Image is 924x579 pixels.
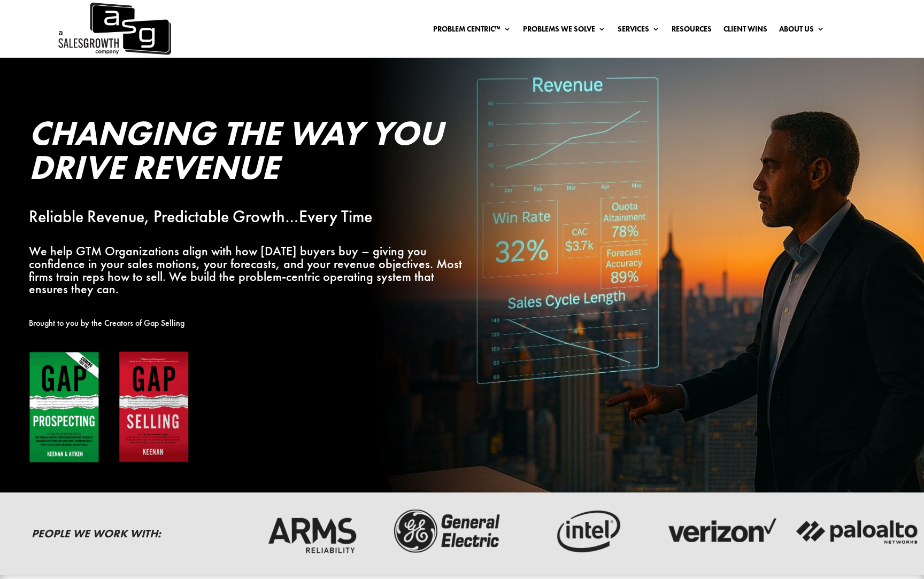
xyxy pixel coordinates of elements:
p: We help GTM Organizations align with how [DATE] buyers buy – giving you confidence in your sales ... [29,245,476,295]
img: arms-reliability-logo-dark [249,506,375,557]
a: About Us [779,25,825,37]
img: ge-logo-dark [386,506,511,557]
h2: Changing the Way You Drive Revenue [29,116,476,190]
img: palato-networks-logo-dark [795,506,920,557]
a: Problem Centric™ [433,25,511,37]
a: Services [618,25,660,37]
img: Gap Books [29,351,189,464]
a: Resources [672,25,712,37]
a: Problems We Solve [523,25,606,37]
a: Client Wins [723,25,767,37]
p: Reliable Revenue, Predictable Growth…Every Time [29,210,476,223]
img: verizon-logo-dark [658,506,784,557]
p: Brought to you by the Creators of Gap Selling [29,317,476,330]
img: intel-logo-dark [522,506,648,557]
